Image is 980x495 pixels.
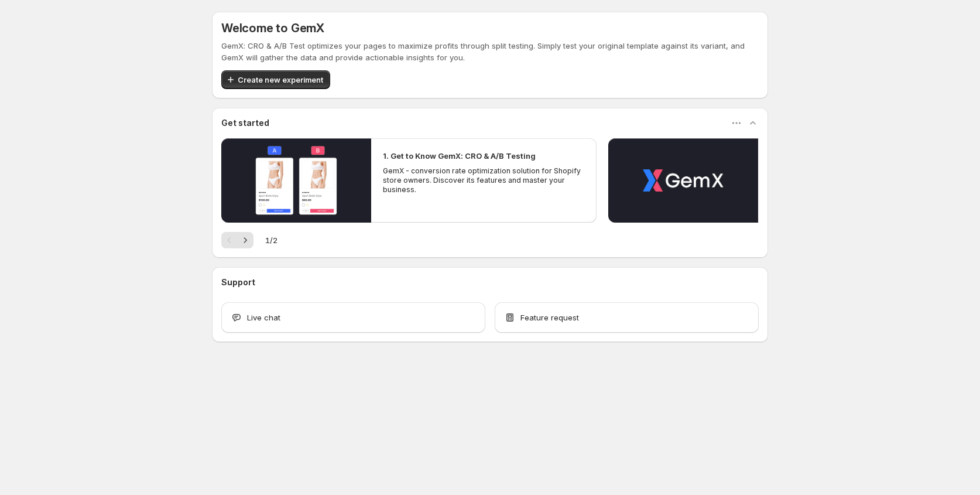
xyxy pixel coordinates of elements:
h3: Get started [221,117,269,129]
nav: Pagination [221,232,253,248]
h5: Welcome to GemX [221,21,324,35]
p: GemX: CRO & A/B Test optimizes your pages to maximize profits through split testing. Simply test ... [221,40,759,63]
button: Play video [221,138,371,223]
button: Next [237,232,253,248]
span: Feature request [520,312,579,323]
button: Play video [608,138,758,223]
p: GemX - conversion rate optimization solution for Shopify store owners. Discover its features and ... [383,166,584,194]
span: 1 / 2 [265,234,277,246]
span: Live chat [247,312,280,323]
span: Create new experiment [238,74,323,86]
h3: Support [221,276,255,288]
h2: 1. Get to Know GemX: CRO & A/B Testing [383,150,536,162]
button: Create new experiment [221,70,330,89]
